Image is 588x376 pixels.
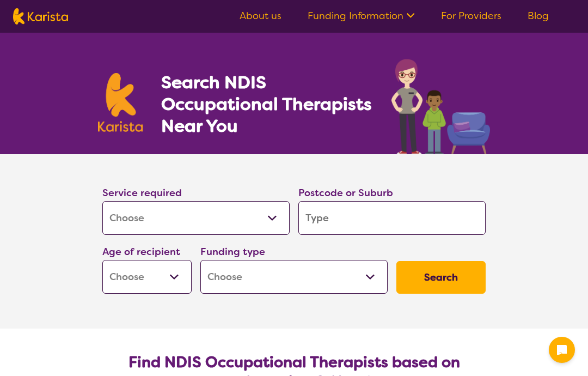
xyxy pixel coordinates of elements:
input: Type [298,201,486,235]
label: Age of recipient [102,245,180,258]
a: Blog [528,9,549,22]
label: Postcode or Suburb [298,186,393,199]
button: Search [396,261,486,294]
img: Karista logo [13,8,68,25]
label: Service required [102,186,182,199]
a: For Providers [441,9,501,22]
img: occupational-therapy [391,59,490,154]
img: Karista logo [98,73,143,132]
a: Funding Information [308,9,415,22]
a: About us [240,9,281,22]
h1: Search NDIS Occupational Therapists Near You [161,71,373,137]
label: Funding type [200,245,265,258]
